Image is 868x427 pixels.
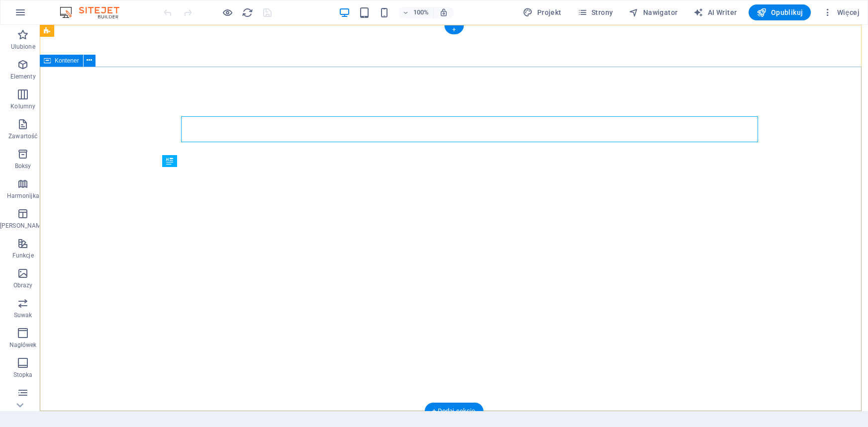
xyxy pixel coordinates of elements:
p: Suwak [14,311,32,319]
span: Nawigator [629,7,677,17]
button: Strony [574,4,617,20]
div: Projekt (Ctrl+Alt+Y) [519,4,565,20]
span: Projekt [523,7,561,17]
span: Strony [578,7,613,17]
p: Elementy [10,73,36,81]
div: + [444,25,464,34]
p: Nagłówek [9,341,37,349]
p: Stopka [13,371,33,379]
span: Kontener [55,58,79,64]
button: Opublikuj [749,4,811,20]
p: Zawartość [8,132,37,140]
h6: 100% [413,6,429,18]
p: Funkcje [12,252,34,259]
button: 100% [398,6,434,18]
p: Kolumny [10,102,35,110]
button: Nawigator [625,4,681,20]
p: Harmonijka [7,192,39,200]
span: Więcej [823,7,860,17]
span: AI Writer [693,7,737,17]
i: Po zmianie rozmiaru automatycznie dostosowuje poziom powiększenia do wybranego urządzenia. [439,8,448,17]
p: Ulubione [11,43,35,51]
span: Opublikuj [757,7,803,17]
button: Projekt [519,4,565,20]
button: reload [241,6,253,18]
i: Przeładuj stronę [242,7,253,18]
button: Więcej [819,4,864,20]
p: Boksy [15,162,31,170]
button: Kliknij tutaj, aby wyjść z trybu podglądu i kontynuować edycję [221,6,233,18]
button: AI Writer [689,4,741,20]
img: Editor Logo [57,6,132,18]
div: + Dodaj sekcję [424,403,483,420]
p: Obrazy [13,281,33,289]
